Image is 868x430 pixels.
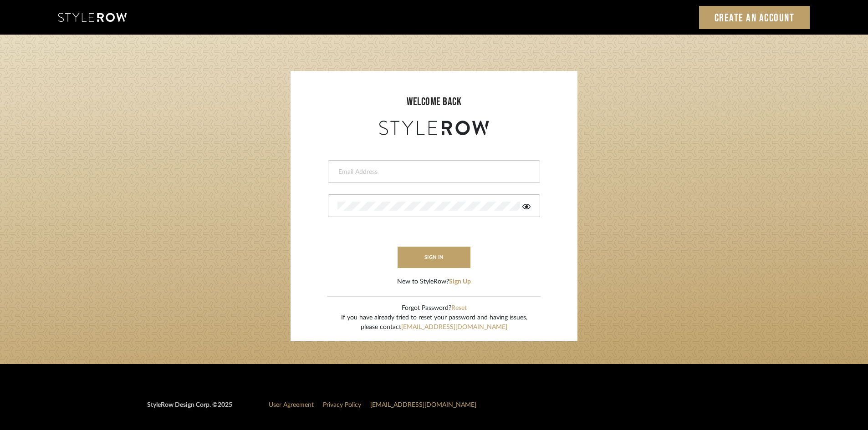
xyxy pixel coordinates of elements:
[449,277,471,287] button: Sign Up
[398,247,470,268] button: sign in
[341,304,527,313] div: Forgot Password?
[269,402,314,408] a: User Agreement
[699,6,810,29] a: Create an Account
[341,313,527,332] div: If you have already tried to reset your password and having issues, please contact
[147,400,232,417] div: StyleRow Design Corp. ©2025
[337,167,528,177] input: Email Address
[323,402,361,408] a: Privacy Policy
[397,277,471,287] div: New to StyleRow?
[300,94,568,110] div: welcome back
[401,324,507,330] a: [EMAIL_ADDRESS][DOMAIN_NAME]
[370,402,476,408] a: [EMAIL_ADDRESS][DOMAIN_NAME]
[451,304,467,313] button: Reset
